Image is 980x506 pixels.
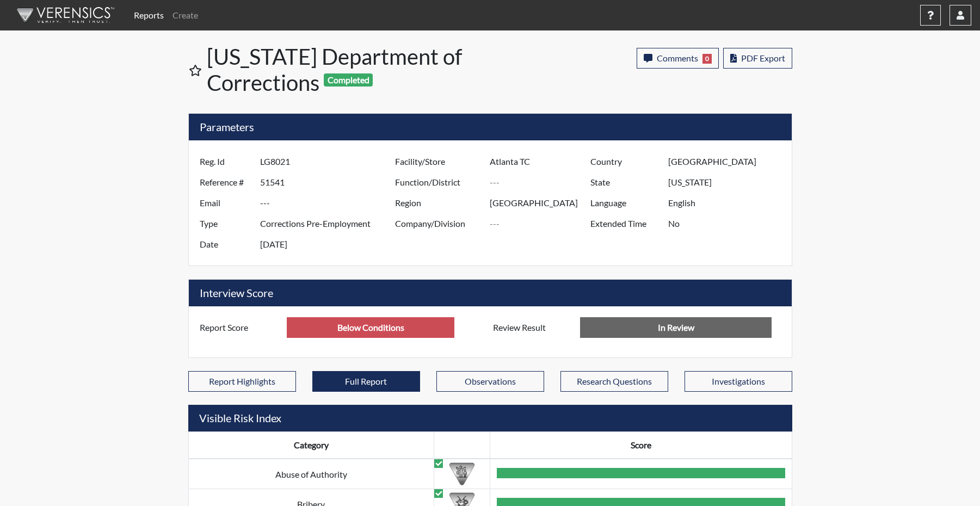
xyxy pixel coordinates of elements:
[260,234,398,255] input: ---
[260,193,398,213] input: ---
[582,193,668,213] label: Language
[387,213,490,234] label: Company/Division
[168,4,202,26] a: Create
[287,317,454,338] input: ---
[637,48,719,69] button: Comments0
[260,172,398,193] input: ---
[192,172,260,193] label: Reference #
[192,151,260,172] label: Reg. Id
[582,213,668,234] label: Extended Time
[490,193,593,213] input: ---
[582,151,668,172] label: Country
[387,172,490,193] label: Function/District
[668,213,788,234] input: ---
[485,317,581,338] label: Review Result
[130,4,168,26] a: Reports
[192,234,260,255] label: Date
[192,213,260,234] label: Type
[324,73,373,87] span: Completed
[260,213,398,234] input: ---
[582,172,668,193] label: State
[387,193,490,213] label: Region
[192,317,287,338] label: Report Score
[668,172,788,193] input: ---
[189,114,792,140] h5: Parameters
[723,48,792,69] button: PDF Export
[260,151,398,172] input: ---
[668,193,788,213] input: ---
[490,151,593,172] input: ---
[560,371,668,392] button: Research Questions
[685,371,792,392] button: Investigations
[702,54,712,64] span: 0
[490,213,593,234] input: ---
[580,317,772,338] input: No Decision
[188,432,434,459] th: Category
[192,193,260,213] label: Email
[657,53,698,63] span: Comments
[189,280,792,306] h5: Interview Score
[741,53,785,63] span: PDF Export
[668,151,788,172] input: ---
[436,371,544,392] button: Observations
[188,371,296,392] button: Report Highlights
[387,151,490,172] label: Facility/Store
[312,371,420,392] button: Full Report
[207,44,491,96] h1: [US_STATE] Department of Corrections
[490,172,593,193] input: ---
[188,405,792,431] h5: Visible Risk Index
[449,461,474,486] img: CATEGORY%20ICON-01.94e51fac.png
[275,469,347,479] span: Abuse of Authority
[490,432,792,459] th: Score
